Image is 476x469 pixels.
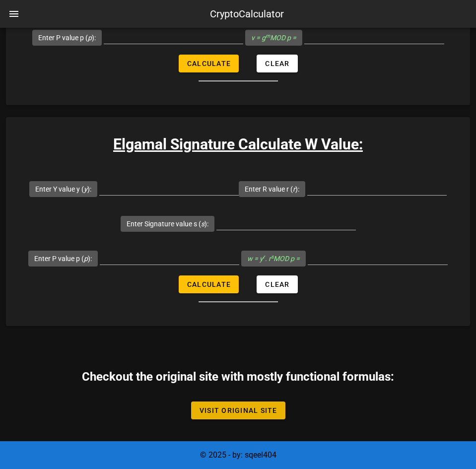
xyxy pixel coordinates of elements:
button: nav-menu-toggle [2,2,26,26]
label: Enter P value p ( ): [34,254,92,264]
sup: s [271,254,273,260]
i: y [84,185,87,193]
i: v = g MOD p = [251,34,296,42]
span: Clear [265,280,290,288]
button: Calculate [179,55,239,72]
button: Clear [257,55,298,72]
button: Calculate [179,275,239,293]
label: Enter R value r ( ): [245,184,299,194]
span: Visit Original Site [199,406,277,414]
i: w = y . r MOD p = [247,255,300,263]
i: s [201,220,204,228]
span: Calculate [187,280,231,288]
span: Calculate [187,60,231,67]
sup: r [263,254,265,260]
span: © 2025 - by: sqeel404 [200,450,276,460]
i: p [84,255,88,263]
span: Clear [265,60,290,67]
div: CryptoCalculator [210,6,284,21]
h3: Elgamal Signature Calculate W Value: [6,133,470,155]
label: Enter Signature value s ( ): [127,219,208,229]
h2: Checkout the original site with mostly functional formulas: [82,350,394,386]
sup: m [266,33,270,39]
label: Enter P value p ( ): [38,33,96,43]
label: Enter Y value y ( ): [35,184,91,194]
button: Clear [257,275,298,293]
a: Visit Original Site [191,402,285,419]
i: r [293,185,295,193]
i: p [88,34,92,42]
